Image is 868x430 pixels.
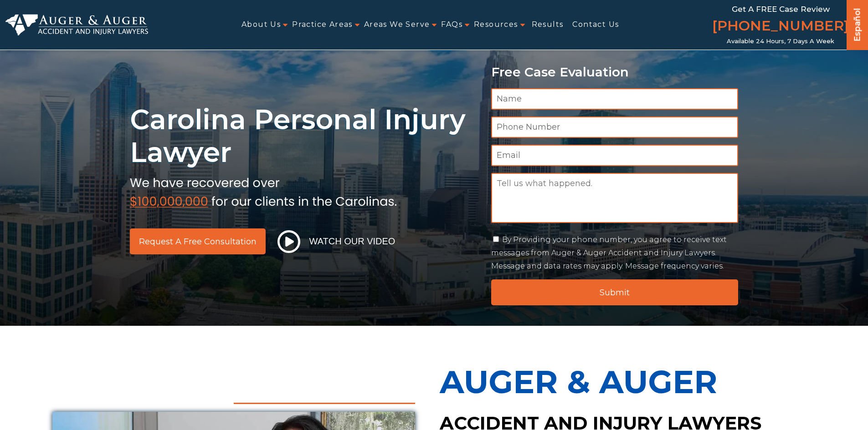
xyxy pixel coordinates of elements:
p: Auger & Auger [440,353,816,410]
h1: Carolina Personal Injury Lawyer [130,103,480,169]
label: By Providing your phone number, you agree to receive text messages from Auger & Auger Accident an... [491,235,727,270]
a: [PHONE_NUMBER] [712,16,849,38]
img: Auger & Auger Accident and Injury Lawyers Logo [5,14,148,36]
a: Results [532,15,564,35]
input: Name [491,88,739,110]
a: About Us [241,15,281,35]
a: FAQs [441,15,462,35]
a: Request a Free Consultation [130,228,266,254]
img: sub text [130,173,397,208]
a: Areas We Serve [364,15,430,35]
input: Email [491,145,739,166]
button: Watch Our Video [275,230,398,253]
a: Practice Areas [292,15,353,35]
input: Submit [491,279,739,305]
span: Request a Free Consultation [139,238,257,246]
p: Free Case Evaluation [491,65,739,79]
span: Available 24 Hours, 7 Days a Week [727,38,834,45]
a: Resources [474,15,518,35]
input: Phone Number [491,116,739,138]
span: Get a FREE Case Review [732,5,830,14]
a: Contact Us [572,15,619,35]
